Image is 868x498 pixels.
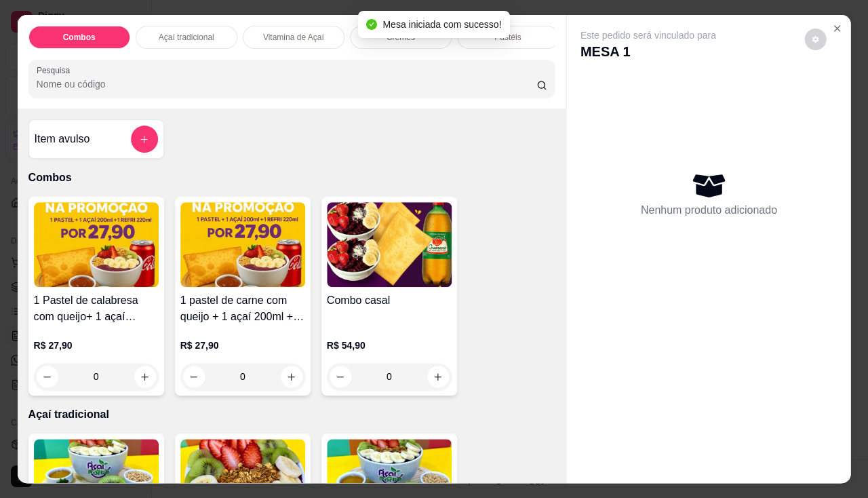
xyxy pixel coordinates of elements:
p: Este pedido será vinculado para [580,28,716,42]
p: R$ 54,90 [327,339,452,352]
p: Açaí tradicional [158,32,214,43]
p: Combos [28,170,555,186]
h4: Item avulso [34,131,90,147]
img: product-image [180,202,304,287]
span: Mesa iniciada com sucesso! [382,19,501,30]
img: product-image [33,202,158,287]
p: R$ 27,90 [33,339,158,352]
button: decrease-product-quantity [805,28,827,50]
p: Nenhum produto adicionado [641,202,777,218]
h4: 1 Pastel de calabresa com queijo+ 1 açaí 200ml+ 1 refri lata 220ml [33,292,158,325]
input: Pesquisa [36,77,536,91]
h4: 1 pastel de carne com queijo + 1 açaí 200ml + 1 refri lata 220ml [180,292,304,325]
p: R$ 27,90 [180,339,304,352]
span: check-circle [366,19,377,30]
img: product-image [327,202,452,287]
p: Cremes [387,32,415,43]
button: add-separate-item [130,126,157,153]
p: MESA 1 [580,42,716,61]
button: Close [827,18,848,39]
p: Combos [62,32,95,43]
p: Açaí tradicional [28,406,555,423]
label: Pesquisa [36,64,74,76]
h4: Combo casal [327,292,452,309]
p: Vitamina de Açaí [263,32,324,43]
p: Pastéis [494,32,521,43]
